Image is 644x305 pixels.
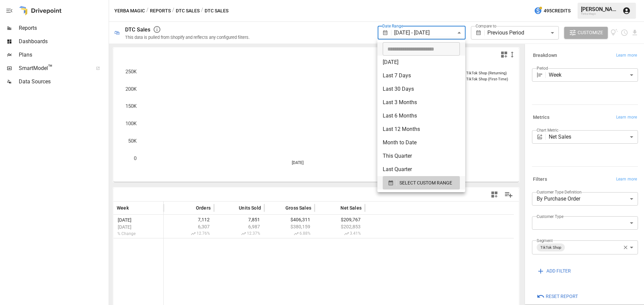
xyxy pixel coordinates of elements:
[377,136,465,149] li: Month to Date
[399,179,452,187] span: SELECT CUSTOM RANGE
[377,56,465,69] li: [DATE]
[377,163,465,176] li: Last Quarter
[377,69,465,82] li: Last 7 Days
[377,96,465,109] li: Last 3 Months
[377,149,465,163] li: This Quarter
[377,123,465,136] li: Last 12 Months
[377,109,465,123] li: Last 6 Months
[383,176,460,189] button: SELECT CUSTOM RANGE
[377,82,465,96] li: Last 30 Days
